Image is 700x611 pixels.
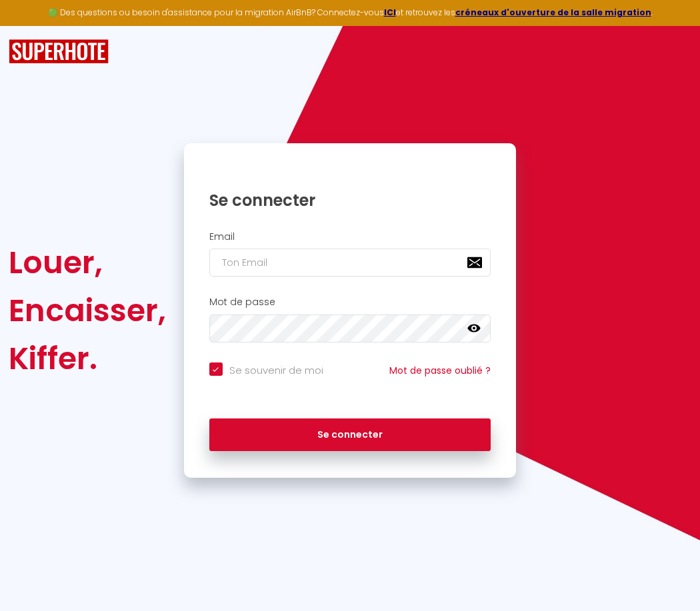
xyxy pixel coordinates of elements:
a: ICI [384,7,396,18]
h2: Mot de passe [209,297,491,308]
div: Encaisser, [9,287,166,334]
input: Ton Email [209,249,491,277]
img: SuperHote logo [9,39,109,64]
h2: Email [209,231,491,243]
h1: Se connecter [209,190,491,211]
a: créneaux d'ouverture de la salle migration [455,7,651,18]
div: Louer, [9,239,166,287]
a: Mot de passe oublié ? [389,364,491,377]
div: Kiffer. [9,334,166,382]
button: Se connecter [209,418,491,452]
